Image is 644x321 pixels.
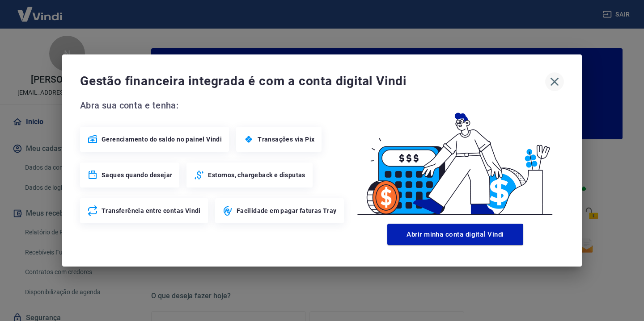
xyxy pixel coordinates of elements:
span: Transferência entre contas Vindi [102,206,201,215]
img: Good Billing [347,98,564,220]
span: Estornos, chargeback e disputas [208,171,305,179]
span: Facilidade em pagar faturas Tray [237,206,337,215]
span: Gestão financeira integrada é com a conta digital Vindi [80,72,545,90]
span: Saques quando desejar [102,171,172,179]
span: Abra sua conta e tenha: [80,98,347,113]
span: Gerenciamento do saldo no painel Vindi [102,135,222,144]
button: Abrir minha conta digital Vindi [387,224,523,245]
span: Transações via Pix [258,135,314,144]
